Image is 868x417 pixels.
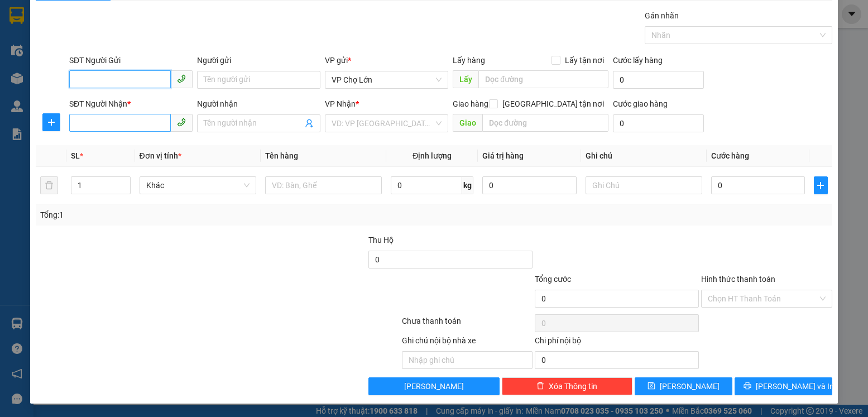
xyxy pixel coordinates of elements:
[453,99,488,108] span: Giao hàng
[402,351,533,369] input: Nhập ghi chú
[482,114,608,132] input: Dọc đường
[735,377,832,395] button: printer[PERSON_NAME] và In
[613,99,668,108] label: Cước giao hàng
[635,377,732,395] button: save[PERSON_NAME]
[146,177,250,194] span: Khác
[560,54,608,66] span: Lấy tận nơi
[305,119,314,128] span: user-add
[40,209,335,221] div: Tổng: 1
[177,118,186,127] span: phone
[453,114,482,132] span: Giao
[502,377,632,395] button: deleteXóa Thông tin
[197,98,320,110] div: Người nhận
[756,380,834,392] span: [PERSON_NAME] và In
[71,151,80,160] span: SL
[265,176,382,194] input: VD: Bàn, Ghế
[140,151,181,160] span: Đơn vị tính
[711,151,749,160] span: Cước hàng
[613,71,704,89] input: Cước lấy hàng
[535,334,699,351] div: Chi phí nội bộ
[478,70,608,88] input: Dọc đường
[368,236,394,245] span: Thu Hộ
[536,382,544,391] span: delete
[482,176,576,194] input: 0
[744,382,751,391] span: printer
[265,151,298,160] span: Tên hàng
[660,380,720,392] span: [PERSON_NAME]
[177,74,186,83] span: phone
[325,54,448,66] div: VP gửi
[40,176,58,194] button: delete
[613,56,663,65] label: Cước lấy hàng
[462,176,473,194] span: kg
[69,54,193,66] div: SĐT Người Gửi
[701,275,775,284] label: Hình thức thanh toán
[453,56,485,65] span: Lấy hàng
[69,98,193,110] div: SĐT Người Nhận
[43,118,60,127] span: plus
[586,176,702,194] input: Ghi Chú
[648,382,655,391] span: save
[42,113,60,131] button: plus
[453,70,478,88] span: Lấy
[332,71,442,88] span: VP Chợ Lớn
[535,275,571,284] span: Tổng cước
[325,99,356,108] span: VP Nhận
[402,334,533,351] div: Ghi chú nội bộ nhà xe
[498,98,608,110] span: [GEOGRAPHIC_DATA] tận nơi
[549,380,597,392] span: Xóa Thông tin
[404,380,464,392] span: [PERSON_NAME]
[581,145,707,167] th: Ghi chú
[814,181,827,190] span: plus
[368,377,499,395] button: [PERSON_NAME]
[613,114,704,132] input: Cước giao hàng
[482,151,524,160] span: Giá trị hàng
[814,176,827,194] button: plus
[401,315,534,334] div: Chưa thanh toán
[197,54,320,66] div: Người gửi
[413,151,452,160] span: Định lượng
[645,11,679,20] label: Gán nhãn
